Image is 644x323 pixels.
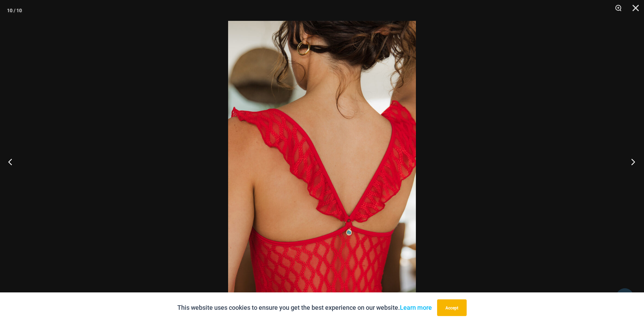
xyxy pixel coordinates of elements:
button: Accept [437,299,467,316]
a: Learn more [400,304,432,311]
p: This website uses cookies to ensure you get the best experience on our website. [177,302,432,313]
img: Sometimes Red 587 Dress 07 [228,21,416,302]
button: Next [618,144,644,179]
div: 10 / 10 [7,5,22,16]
